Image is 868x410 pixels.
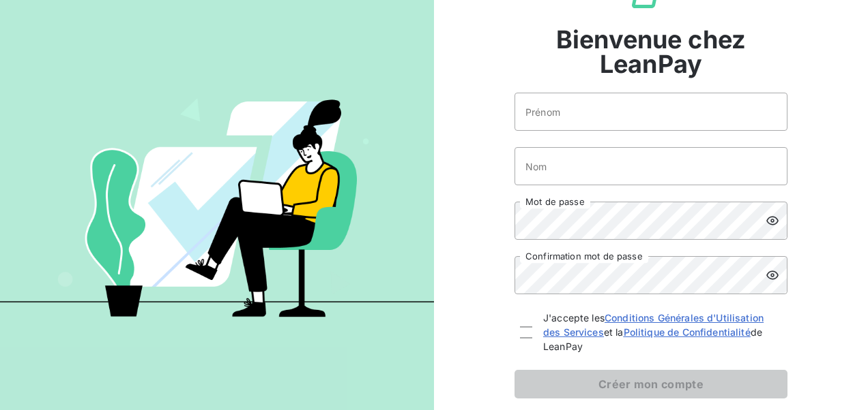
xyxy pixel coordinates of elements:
span: Bienvenue chez LeanPay [515,27,787,76]
input: placeholder [515,93,787,131]
span: J'accepte les et la de LeanPay [543,311,782,353]
input: placeholder [515,147,787,185]
a: Conditions Générales d'Utilisation des Services [543,312,764,338]
button: Créer mon compte [515,370,787,398]
a: Politique de Confidentialité [624,326,751,338]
